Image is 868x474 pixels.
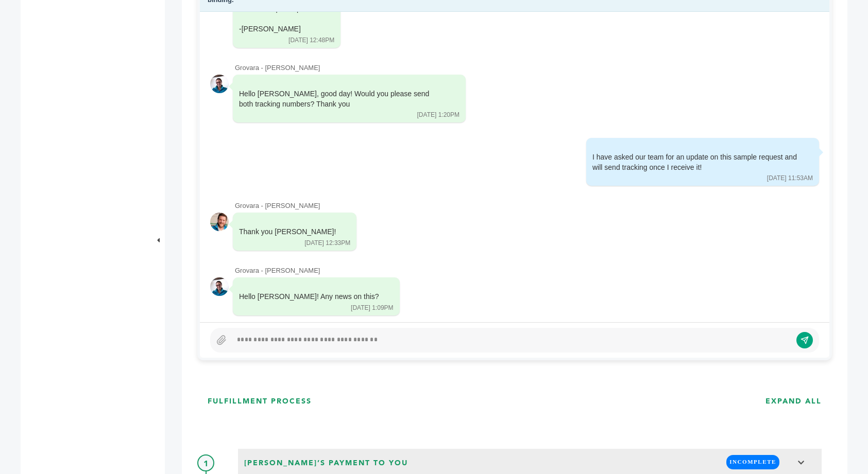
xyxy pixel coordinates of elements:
h3: FULFILLMENT PROCESS [208,396,312,407]
div: I have asked our team for an update on this sample request and will send tracking once I receive it! [592,152,798,172]
div: Grovara - [PERSON_NAME] [235,63,819,73]
div: [DATE] 12:33PM [304,239,350,248]
div: Hello [PERSON_NAME]! Any news on this? [239,292,379,302]
span: [PERSON_NAME]’s Payment to You [241,455,411,471]
div: Grovara - [PERSON_NAME] [235,201,819,210]
div: [DATE] 1:20PM [417,111,459,119]
div: [DATE] 1:09PM [351,304,393,312]
div: Hello [PERSON_NAME], good day! Would you please send both tracking numbers? Thank you [239,89,445,109]
h3: EXPAND ALL [765,396,822,407]
div: Thank you [PERSON_NAME]! [239,227,336,237]
div: [DATE] 12:48PM [288,36,334,45]
div: [DATE] 11:53AM [767,174,813,183]
div: Send the 6 packs please. -[PERSON_NAME] [239,4,320,34]
div: Grovara - [PERSON_NAME] [235,266,819,275]
span: INCOMPLETE [726,455,779,469]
